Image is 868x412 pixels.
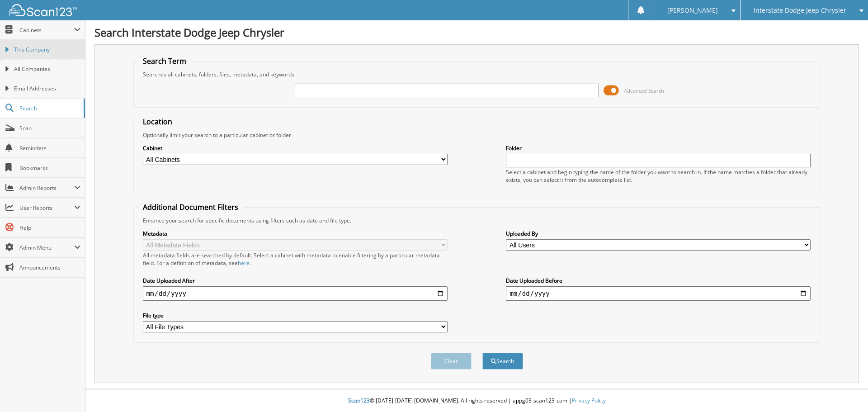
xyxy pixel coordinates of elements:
span: Cabinets [19,26,74,34]
div: Select a cabinet and begin typing the name of the folder you want to search in. If the name match... [506,168,811,184]
span: Reminders [19,144,80,152]
span: Email Addresses [14,85,80,93]
span: This Company [14,46,80,54]
button: Clear [431,353,472,369]
div: © [DATE]-[DATE] [DOMAIN_NAME]. All rights reserved | appg03-scan123-com | [85,390,868,412]
input: start [143,286,448,301]
span: [PERSON_NAME] [667,8,718,13]
span: Scan [19,124,80,132]
label: Metadata [143,230,448,237]
span: Advanced Search [624,87,664,94]
label: Date Uploaded After [143,277,448,284]
span: Admin Menu [19,244,74,251]
span: Scan123 [348,397,370,404]
div: All metadata fields are searched by default. Select a cabinet with metadata to enable filtering b... [143,251,448,267]
legend: Location [138,117,177,127]
span: Bookmarks [19,164,80,172]
label: Folder [506,144,811,152]
span: User Reports [19,204,74,212]
legend: Additional Document Filters [138,202,243,212]
label: Uploaded By [506,230,811,237]
span: Announcements [19,264,80,271]
label: File type [143,312,448,319]
span: Interstate Dodge Jeep Chrysler [754,8,846,13]
span: Admin Reports [19,184,74,192]
img: scan123-logo-white.svg [9,4,77,16]
h1: Search Interstate Dodge Jeep Chrysler [94,25,859,40]
div: Optionally limit your search to a particular cabinet or folder [138,131,816,139]
button: Search [482,353,523,369]
input: end [506,286,811,301]
legend: Search Term [138,56,191,66]
span: Help [19,224,80,232]
span: All Companies [14,65,80,73]
div: Searches all cabinets, folders, files, metadata, and keywords [138,71,816,78]
iframe: Chat Widget [823,369,868,412]
a: here [238,259,250,267]
label: Date Uploaded Before [506,277,811,284]
a: Privacy Policy [572,397,606,404]
span: Search [19,104,79,112]
label: Cabinet [143,144,448,152]
div: Enhance your search for specific documents using filters such as date and file type. [138,217,816,224]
